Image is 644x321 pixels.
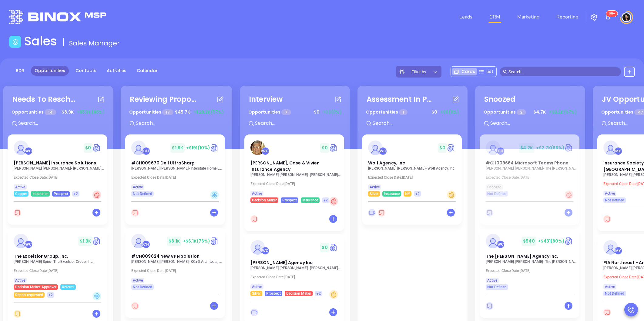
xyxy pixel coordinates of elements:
[461,68,475,75] span: Cards
[622,12,631,22] img: user
[362,134,462,197] a: profileWalter Contreras$0Circle dollarWolf Agency, Inc[PERSON_NAME] [PERSON_NAME]- Wolf Agency, I...
[135,119,226,127] input: Search...
[125,134,228,228] div: profileCarla Humber$1.9K+$191(10%)Circle dollar#CH009670 Dell UltraSharp[PERSON_NAME] [PERSON_NAM...
[92,143,101,152] img: Quote
[486,160,569,166] span: #CH009664 Microsoft Teams Phone
[536,145,565,151] span: +$2.7K (66%)
[131,166,222,170] p: Alex Niven - Interstate Home Loan Center, Inc.
[244,134,345,234] div: profileWalter Contreras$0Circle dollar[PERSON_NAME], Case & Vivien Insurance Agency[PERSON_NAME] ...
[447,143,456,152] img: Quote
[565,143,573,152] img: Quote
[565,237,573,246] a: Quote
[250,266,341,270] p: Ted Butz - Dreher Agency Inc
[125,90,228,134] div: Reviewing ProposalOpportunities 17$45.7K+$26.2K(57%)
[281,109,291,115] span: 7
[372,119,463,127] input: Search...
[14,234,28,248] img: The Excelsior Group, Inc.
[532,108,547,117] span: $ 4.7K
[515,11,542,23] a: Marketing
[438,143,447,153] span: $ 0
[538,238,565,244] span: +$431 (80%)
[329,197,338,206] div: Hot
[411,70,426,74] span: Filter by
[329,243,338,252] img: Quote
[282,197,297,204] span: Prospect
[252,283,262,290] span: Active
[503,70,507,74] span: search
[302,197,318,204] span: Insurance
[329,290,338,299] div: Warm
[286,290,311,297] span: Decision Maker
[367,94,433,105] div: Assessment In Progress
[210,143,219,152] img: Quote
[517,109,526,115] span: 2
[320,243,329,252] span: $ 0
[486,269,577,273] p: Expected Close Date: [DATE]
[12,94,79,105] div: Needs To Reschedule
[486,260,577,264] p: Jessica A. Hess - The Willis E. Kilborne Agency Inc.
[370,184,380,190] span: Active
[487,11,503,23] a: CRM
[131,234,146,248] img: #CH009624 New VPN Solution
[250,160,320,172] span: Lowry-Dunham, Case & Vivien Insurance Agency
[12,66,28,76] a: BDR
[244,234,344,296] a: profileWalter Contreras$0Circle dollar[PERSON_NAME] Agency Inc[PERSON_NAME] [PERSON_NAME]- [PERSO...
[14,253,69,259] span: The Excelsior Group, Inc.
[173,108,192,117] span: $ 45.7K
[9,10,106,24] img: logo
[320,143,329,153] span: $ 0
[125,134,225,197] a: profileCarla Humber$1.9K+$191(10%)Circle dollar#CH009670 Dell UltraSharp[PERSON_NAME] [PERSON_NAM...
[484,94,516,105] div: Snoozed
[480,228,581,321] div: profileWalter Contreras$540+$431(80%)Circle dollarThe [PERSON_NAME] Agency Inc.[PERSON_NAME] [PER...
[133,284,152,290] span: Not Defined
[480,90,581,134] div: SnoozedOpportunities 2$4.7K+$3.2K(67%)
[131,141,146,155] img: #CH009670 Dell UltraSharp
[250,275,341,279] p: Expected Close Date: [DATE]
[248,107,291,118] p: Opportunities
[131,269,222,273] p: Expected Close Date: [DATE]
[487,277,497,284] span: Active
[554,11,581,23] a: Reporting
[15,184,25,190] span: Active
[131,253,200,259] span: #CH009624 New VPN Solution
[129,107,173,118] p: Opportunities
[368,175,459,180] p: Expected Close Date: [DATE]
[131,175,222,180] p: Expected Close Date: [DATE]
[486,141,500,155] img: #CH009664 Microsoft Teams Phone
[484,107,526,118] p: Opportunities
[250,260,313,266] span: Dreher Agency Inc
[84,143,92,153] span: $ 0
[14,141,28,155] img: Davenport Insurance Solutions
[261,247,269,255] div: Walter Contreras
[31,66,69,76] a: Opportunities
[25,147,32,155] div: Walter Contreras
[487,190,507,197] span: Not Defined
[170,143,185,153] span: $ 1.9K
[399,109,408,115] span: 1
[519,143,535,153] span: $ 4.2K
[14,175,105,180] p: Expected Close Date: [DATE]
[447,190,456,199] div: Warm
[14,269,105,273] p: Expected Close Date: [DATE]
[591,14,598,21] img: iconSetting
[125,228,225,290] a: profileCarla Humber$8.1K+$6.1K(76%)Circle dollar#CH009624 New VPN Solution[PERSON_NAME] [PERSON_N...
[487,284,507,290] span: Not Defined
[14,166,105,170] p: Philip Davenport - Davenport Insurance Solutions
[250,240,265,255] img: Dreher Agency Inc
[8,90,109,134] div: Needs To RescheduleOpportunities 14$8.9K+$5.8K(66%)
[193,109,224,115] span: +$26.2K (57%)
[329,143,338,152] a: Quote
[78,237,92,246] span: $ 1.3K
[317,290,321,297] span: +2
[92,190,101,199] div: Hot
[497,240,505,248] div: Walter Contreras
[486,68,493,75] span: List
[54,190,68,197] span: Prospect
[486,234,500,248] img: The Willis E. Kilborne Agency Inc.
[497,147,505,155] div: Carla Humber
[142,147,150,155] div: Carla Humber
[252,197,277,204] span: Decision Maker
